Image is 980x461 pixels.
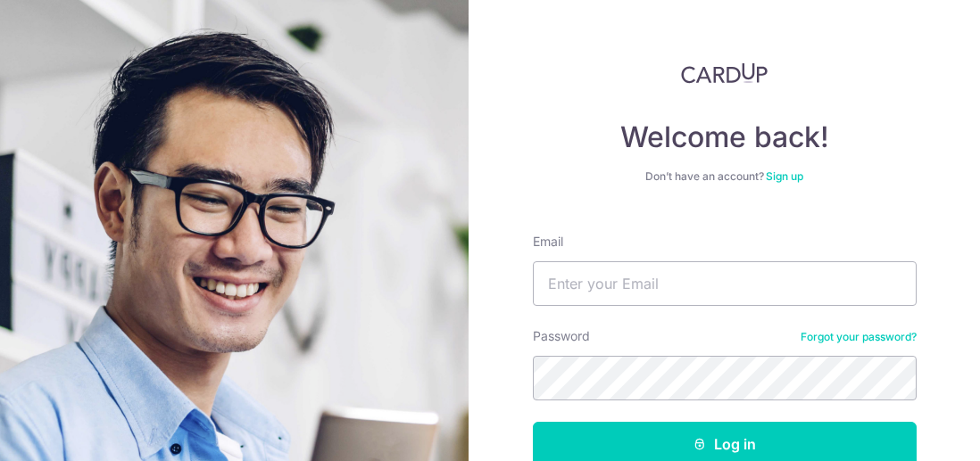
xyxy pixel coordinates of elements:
a: Forgot your password? [801,330,917,344]
div: Don’t have an account? [533,169,917,184]
input: Enter your Email [533,261,917,306]
a: Sign up [766,169,803,183]
img: CardUp Logo [681,62,768,84]
h4: Welcome back! [533,119,917,155]
label: Password [533,327,590,345]
label: Email [533,233,563,251]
